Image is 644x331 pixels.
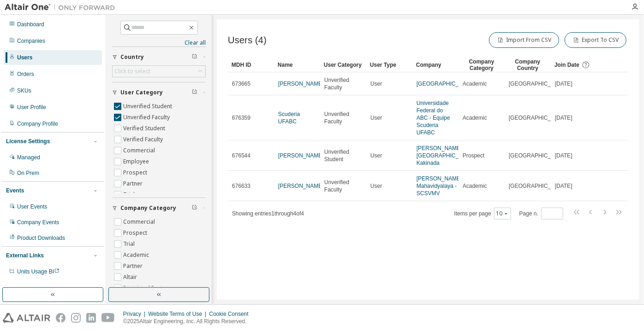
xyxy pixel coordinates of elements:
[123,112,172,123] label: Unverified Faculty
[462,58,501,72] div: Company Category
[17,120,58,128] div: Company Profile
[278,81,324,87] a: [PERSON_NAME]
[278,111,300,125] a: Scuderia UFABC
[417,145,474,166] a: [PERSON_NAME][GEOGRAPHIC_DATA] Kakinada
[17,54,32,61] div: Users
[71,313,81,323] img: instagram.svg
[17,219,59,226] div: Company Events
[86,313,96,323] img: linkedin.svg
[17,268,60,275] span: Units Usage BI
[120,204,176,212] span: Company Category
[278,152,324,159] a: [PERSON_NAME]
[123,101,174,112] label: Unverified Student
[113,66,205,77] div: Click to select
[555,62,579,68] span: Join Date
[509,182,566,190] span: [GEOGRAPHIC_DATA]
[6,252,44,259] div: External Links
[123,145,157,156] label: Commercial
[417,81,474,87] a: [GEOGRAPHIC_DATA]
[112,47,206,67] button: Country
[123,261,144,272] label: Partner
[17,70,34,78] div: Orders
[324,148,362,163] span: Unverified Student
[489,32,559,48] button: Import From CSV
[192,89,197,96] span: Clear filter
[463,80,487,87] span: Academic
[324,58,363,72] div: User Category
[112,39,206,46] a: Clear all
[209,310,254,318] div: Cookie Consent
[463,182,487,190] span: Academic
[278,58,316,72] div: Name
[324,110,362,125] span: Unverified Faculty
[120,53,144,61] span: Country
[17,37,45,45] div: Companies
[17,104,46,111] div: User Profile
[120,89,163,96] span: User Category
[123,227,149,238] label: Prospect
[123,178,144,189] label: Partner
[417,175,462,197] a: [PERSON_NAME] Mahavidyalaya - SCSVMV
[463,152,484,159] span: Prospect
[123,123,167,134] label: Verified Student
[5,3,120,12] img: Altair One
[123,272,139,283] label: Altair
[17,87,31,94] div: SKUs
[232,182,250,190] span: 676633
[509,152,566,159] span: [GEOGRAPHIC_DATA]
[417,100,450,136] a: Universidade Federal do ABC - Equipe Scuderia UFABC
[112,198,206,218] button: Company Category
[232,210,304,217] span: Showing entries 1 through 4 of 4
[582,61,590,69] svg: Date when the user was first added or directly signed up. If the user was deleted and later re-ad...
[114,68,150,75] div: Click to select
[228,35,267,46] span: Users (4)
[555,114,572,122] span: [DATE]
[232,58,270,72] div: MDH ID
[508,58,547,72] div: Company Country
[17,21,44,28] div: Dashboard
[324,179,362,193] span: Unverified Faculty
[112,82,206,103] button: User Category
[370,80,382,87] span: User
[123,310,148,318] div: Privacy
[101,313,115,323] img: youtube.svg
[232,152,250,159] span: 676544
[370,114,382,122] span: User
[6,138,50,145] div: License Settings
[123,156,151,167] label: Employee
[123,216,157,227] label: Commercial
[56,313,66,323] img: facebook.svg
[123,283,173,294] label: Restricted Partner
[123,238,137,250] label: Trial
[509,80,566,87] span: [GEOGRAPHIC_DATA]
[416,58,455,72] div: Company
[17,234,65,242] div: Product Downloads
[148,310,209,318] div: Website Terms of Use
[3,313,50,323] img: altair_logo.svg
[6,187,24,194] div: Events
[17,154,40,161] div: Managed
[232,80,250,87] span: 673665
[123,134,165,145] label: Verified Faculty
[555,182,572,190] span: [DATE]
[565,32,626,48] button: Export To CSV
[519,208,563,220] span: Page n.
[278,183,324,189] a: [PERSON_NAME]
[192,53,197,61] span: Clear filter
[370,58,409,72] div: User Type
[232,114,250,122] span: 676359
[463,114,487,122] span: Academic
[17,169,39,177] div: On Prem
[192,204,197,212] span: Clear filter
[370,152,382,159] span: User
[370,182,382,190] span: User
[555,152,572,159] span: [DATE]
[555,80,572,87] span: [DATE]
[509,114,566,122] span: [GEOGRAPHIC_DATA]
[17,203,47,210] div: User Events
[496,210,509,217] button: 10
[123,318,254,325] p: © 2025 Altair Engineering, Inc. All Rights Reserved.
[123,250,151,261] label: Academic
[123,189,137,200] label: Trial
[454,208,511,220] span: Items per page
